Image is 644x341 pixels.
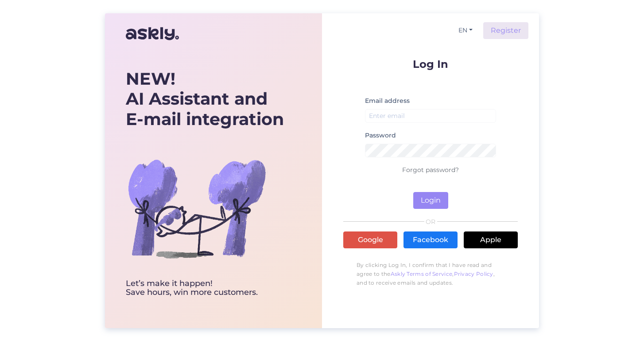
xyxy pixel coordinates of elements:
button: Login [413,192,448,209]
div: AI Assistant and E-mail integration [126,69,284,129]
img: bg-askly [126,137,268,279]
a: Register [483,22,528,39]
a: Google [343,231,397,248]
b: NEW! [126,68,175,89]
p: Log In [343,59,518,70]
a: Apple [464,231,518,248]
div: Let’s make it happen! Save hours, win more customers. [126,279,284,297]
a: Privacy Policy [454,270,493,277]
a: Askly Terms of Service [391,270,453,277]
label: Email address [365,96,410,106]
img: Askly [126,23,179,44]
a: Forgot password? [402,166,459,174]
a: Facebook [403,231,458,248]
label: Password [365,131,396,140]
p: By clicking Log In, I confirm that I have read and agree to the , , and to receive emails and upd... [343,256,518,292]
input: Enter email [365,109,496,123]
span: OR [424,219,437,225]
button: EN [455,24,476,37]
